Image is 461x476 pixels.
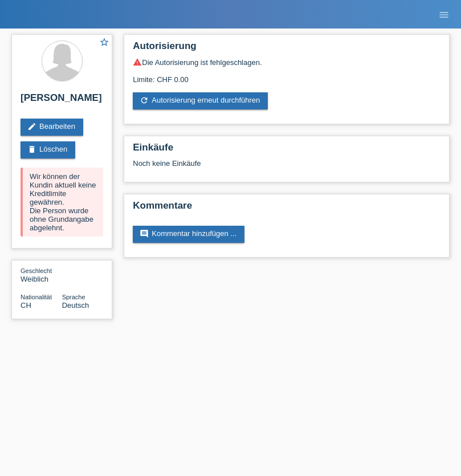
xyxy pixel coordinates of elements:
a: editBearbeiten [21,119,83,136]
span: Schweiz [21,301,31,310]
h2: Autorisierung [133,40,440,58]
div: Weiblich [21,266,62,283]
a: deleteLöschen [21,141,75,158]
i: menu [438,9,450,21]
i: star_border [99,37,109,47]
div: Limite: CHF 0.00 [133,67,440,84]
h2: Einkäufe [133,142,440,159]
i: edit [27,122,36,131]
div: Die Autorisierung ist fehlgeschlagen. [133,58,440,67]
i: comment [140,229,149,238]
span: Deutsch [62,301,89,310]
div: Wir können der Kundin aktuell keine Kreditlimite gewähren. Die Person wurde ohne Grundangabe abge... [21,168,103,237]
a: commentKommentar hinzufügen ... [133,226,244,243]
span: Nationalität [21,294,52,300]
a: menu [433,11,455,18]
h2: [PERSON_NAME] [21,92,103,109]
i: delete [27,145,36,154]
div: Noch keine Einkäufe [133,159,440,176]
span: Geschlecht [21,267,52,274]
span: Sprache [62,294,85,300]
i: refresh [140,96,149,105]
i: warning [133,58,142,67]
h2: Kommentare [133,200,440,217]
a: refreshAutorisierung erneut durchführen [133,92,268,109]
a: star_border [99,37,109,49]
